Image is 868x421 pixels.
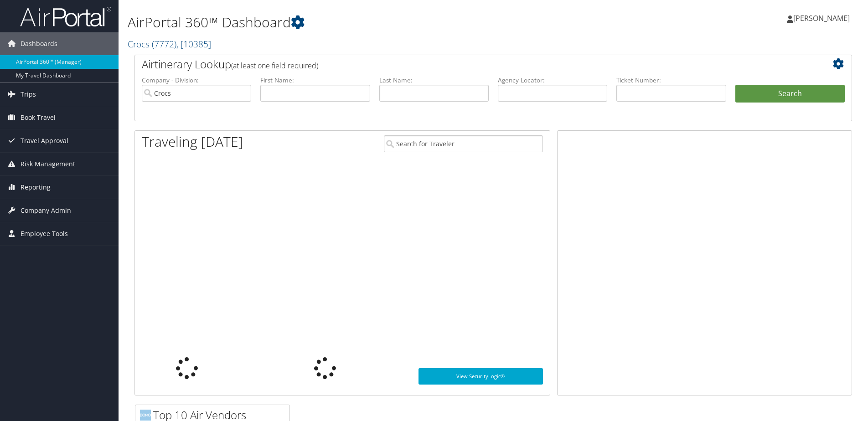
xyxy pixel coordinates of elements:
[787,5,859,32] a: [PERSON_NAME]
[152,38,176,50] span: ( 7772 )
[21,32,57,55] span: Dashboards
[498,76,607,85] label: Agency Locator:
[140,410,151,421] img: domo-logo.png
[142,76,251,85] label: Company - Division:
[418,368,543,385] a: View SecurityLogic®
[20,6,111,27] img: airportal-logo.png
[21,129,68,152] span: Travel Approval
[21,153,75,175] span: Risk Management
[793,13,850,23] span: [PERSON_NAME]
[735,85,845,103] button: Search
[128,13,615,32] h1: AirPortal 360™ Dashboard
[21,106,56,129] span: Book Travel
[128,38,211,50] a: Crocs
[21,83,36,106] span: Trips
[142,132,243,151] h1: Traveling [DATE]
[176,38,211,50] span: , [ 10385 ]
[21,222,68,245] span: Employee Tools
[260,76,370,85] label: First Name:
[142,56,785,72] h2: Airtinerary Lookup
[21,199,71,222] span: Company Admin
[616,76,726,85] label: Ticket Number:
[379,76,489,85] label: Last Name:
[384,135,543,152] input: Search for Traveler
[231,61,318,71] span: (at least one field required)
[21,176,51,199] span: Reporting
